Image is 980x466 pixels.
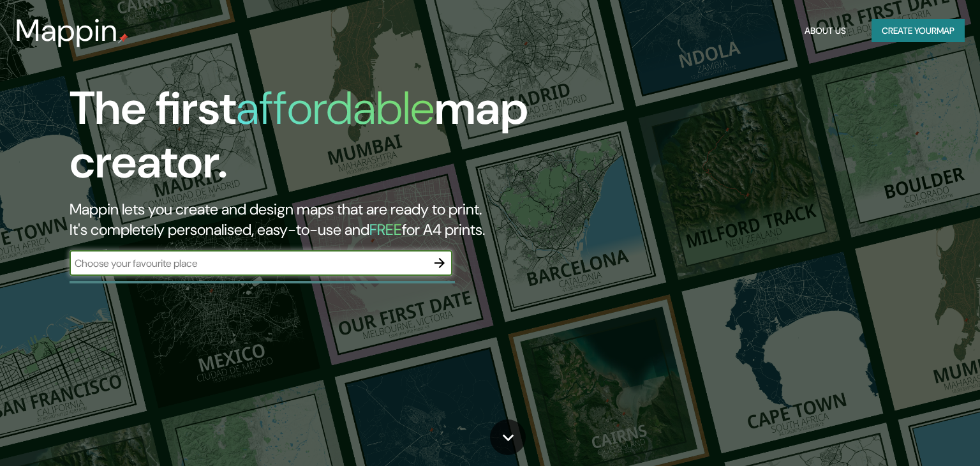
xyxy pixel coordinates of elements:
[70,256,427,271] input: Choose your favourite place
[799,19,851,43] button: About Us
[70,199,560,240] h2: Mappin lets you create and design maps that are ready to print. It's completely personalised, eas...
[369,220,402,239] h5: FREE
[15,13,118,49] h3: Mappin
[70,82,560,199] h1: The first map creator.
[118,33,128,43] img: mappin-pin
[236,79,434,138] h1: affordable
[872,19,965,43] button: Create yourmap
